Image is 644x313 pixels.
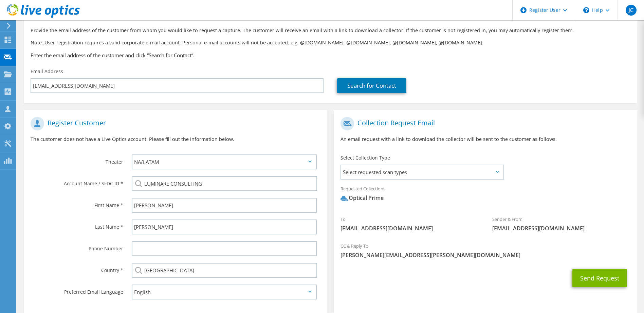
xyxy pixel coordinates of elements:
div: Sender & From [485,212,637,235]
a: Search for Contact [337,78,406,93]
label: Theater [31,154,123,165]
label: Preferred Email Language [31,285,123,295]
label: Email Address [31,68,63,75]
div: Optical Prime [341,194,384,202]
label: Phone Number [31,241,123,252]
div: CC & Reply To [334,239,637,262]
div: To [334,212,485,235]
span: JC [626,5,637,16]
h1: Register Customer [31,117,317,130]
label: First Name * [31,198,123,209]
h1: Collection Request Email [341,117,627,130]
p: The customer does not have a Live Optics account. Please fill out the information below. [31,135,320,143]
h3: Enter the email address of the customer and click “Search for Contact”. [31,51,630,59]
label: Select Collection Type [341,154,390,161]
span: [PERSON_NAME][EMAIL_ADDRESS][PERSON_NAME][DOMAIN_NAME] [341,251,630,259]
label: Last Name * [31,220,123,230]
span: Select requested scan types [341,165,503,179]
label: Account Name / SFDC ID * [31,176,123,187]
label: Country * [31,263,123,274]
svg: \n [583,7,589,13]
p: Provide the email address of the customer from whom you would like to request a capture. The cust... [31,27,630,34]
button: Send Request [572,269,627,287]
p: An email request with a link to download the collector will be sent to the customer as follows. [341,135,630,143]
span: [EMAIL_ADDRESS][DOMAIN_NAME] [492,225,630,232]
span: [EMAIL_ADDRESS][DOMAIN_NAME] [341,225,479,232]
div: Requested Collections [334,182,637,209]
p: Note: User registration requires a valid corporate e-mail account. Personal e-mail accounts will ... [31,39,630,46]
